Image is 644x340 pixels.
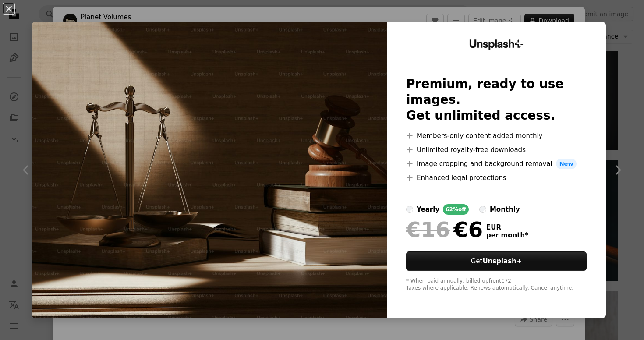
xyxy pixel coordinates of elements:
[406,218,483,241] div: €6
[406,173,587,183] li: Enhanced legal protections
[406,218,450,241] span: €16
[486,231,528,239] span: per month *
[490,204,520,215] div: monthly
[406,76,587,124] h2: Premium, ready to use images. Get unlimited access.
[406,251,587,271] button: GetUnsplash+
[443,204,469,215] div: 62% off
[486,223,528,231] span: EUR
[406,131,587,141] li: Members-only content added monthly
[406,206,413,213] input: yearly62%off
[479,206,486,213] input: monthly
[406,278,587,292] div: * When paid annually, billed upfront €72 Taxes where applicable. Renews automatically. Cancel any...
[406,159,587,169] li: Image cropping and background removal
[406,145,587,155] li: Unlimited royalty-free downloads
[417,204,439,215] div: yearly
[556,159,577,169] span: New
[482,257,522,265] strong: Unsplash+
